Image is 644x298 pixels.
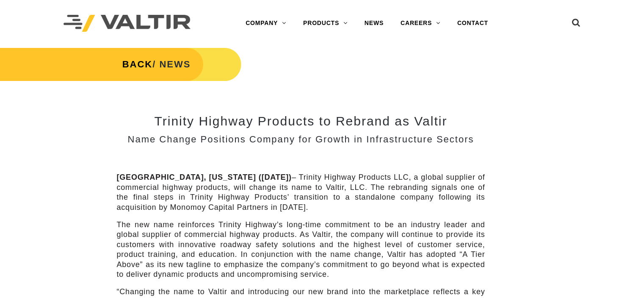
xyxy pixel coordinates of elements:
[237,15,295,32] a: COMPANY
[64,15,191,32] img: Valtir
[295,15,356,32] a: PRODUCTS
[117,114,485,128] h2: Trinity Highway Products to Rebrand as Valtir
[117,134,485,145] h3: Name Change Positions Company for Growth in Infrastructure Sectors
[117,220,485,279] p: The new name reinforces Trinity Highway’s long-time commitment to be an industry leader and globa...
[449,15,497,32] a: CONTACT
[392,15,449,32] a: CAREERS
[122,59,153,70] a: BACK
[122,59,191,70] strong: / NEWS
[356,15,392,32] a: NEWS
[117,173,292,181] strong: [GEOGRAPHIC_DATA], [US_STATE] ([DATE])
[117,173,485,212] p: – Trinity Highway Products LLC, a global supplier of commercial highway products, will change its...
